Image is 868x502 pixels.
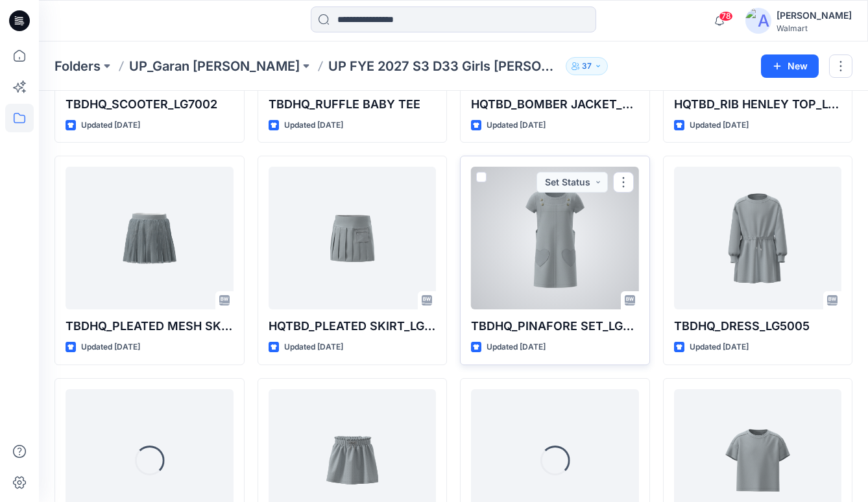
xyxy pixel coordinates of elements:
[129,57,300,75] a: UP_Garan [PERSON_NAME]
[690,119,749,132] p: Updated [DATE]
[674,167,842,309] a: TBDHQ_DRESS_LG5005
[471,167,639,309] a: TBDHQ_PINAFORE SET_LG5007 6347-A
[81,341,140,354] p: Updated [DATE]
[690,341,749,354] p: Updated [DATE]
[328,57,561,75] p: UP FYE 2027 S3 D33 Girls [PERSON_NAME]
[284,341,343,354] p: Updated [DATE]
[487,119,546,132] p: Updated [DATE]
[719,11,733,21] span: 78
[745,8,771,34] img: avatar
[471,317,639,335] p: TBDHQ_PINAFORE SET_LG5007 6347-A
[284,119,343,132] p: Updated [DATE]
[761,54,819,78] button: New
[777,23,852,33] div: Walmart
[66,167,234,309] a: TBDHQ_PLEATED MESH SKIRT_LG7007
[66,317,234,335] p: TBDHQ_PLEATED MESH SKIRT_LG7007
[81,119,140,132] p: Updated [DATE]
[269,95,437,114] p: TBDHQ_RUFFLE BABY TEE
[674,95,842,114] p: HQTBD_RIB HENLEY TOP_LG1008
[269,317,437,335] p: HQTBD_PLEATED SKIRT_LG7001-R2
[471,95,639,114] p: HQTBD_BOMBER JACKET_LG0000
[566,57,608,75] button: 37
[269,167,437,309] a: HQTBD_PLEATED SKIRT_LG7001-R2
[582,59,592,73] p: 37
[66,95,234,114] p: TBDHQ_SCOOTER_LG7002
[54,57,101,75] a: Folders
[674,317,842,335] p: TBDHQ_DRESS_LG5005
[487,341,546,354] p: Updated [DATE]
[777,8,852,23] div: [PERSON_NAME]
